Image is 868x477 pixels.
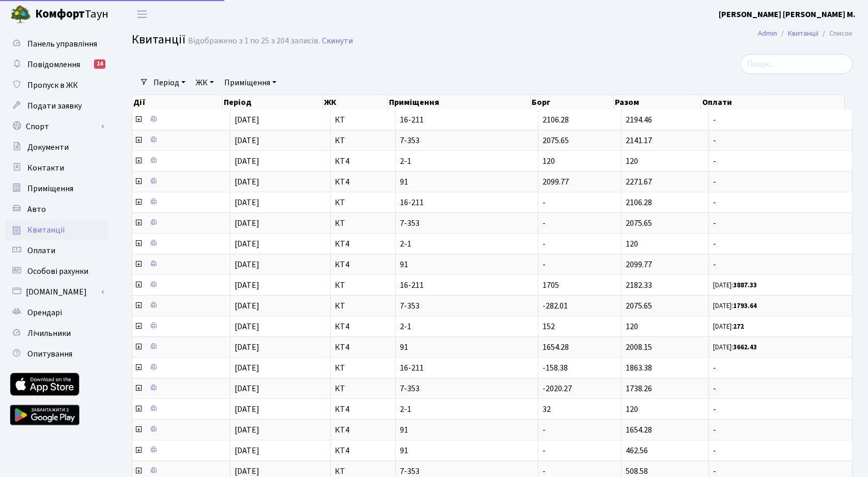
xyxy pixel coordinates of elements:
[626,259,652,270] span: 2099.77
[335,116,391,124] span: КТ
[27,100,82,112] span: Подати заявку
[335,405,391,413] span: КТ4
[27,224,65,236] span: Квитанції
[5,54,109,75] a: Повідомлення14
[713,178,848,186] span: -
[235,383,259,394] span: [DATE]
[5,282,109,302] a: [DOMAIN_NAME]
[713,343,757,352] small: [DATE]:
[27,245,55,256] span: Оплати
[235,280,259,291] span: [DATE]
[322,36,353,46] a: Скинути
[626,156,638,167] span: 120
[335,447,391,455] span: КТ4
[531,95,614,110] th: Борг
[742,23,868,44] nav: breadcrumb
[235,135,259,146] span: [DATE]
[626,114,652,126] span: 2194.46
[5,158,109,178] a: Контакти
[713,240,848,248] span: -
[235,238,259,250] span: [DATE]
[27,59,80,70] span: Повідомлення
[733,301,757,311] b: 1793.64
[27,80,78,91] span: Пропуск в ЖК
[400,343,534,351] span: 91
[235,156,259,167] span: [DATE]
[626,300,652,312] span: 2075.65
[818,28,853,39] li: Список
[335,219,391,227] span: КТ
[626,135,652,146] span: 2141.17
[5,116,109,137] a: Спорт
[235,445,259,456] span: [DATE]
[719,9,856,20] b: [PERSON_NAME] [PERSON_NAME] М.
[323,95,388,110] th: ЖК
[542,259,546,270] span: -
[758,28,777,39] a: Admin
[335,240,391,248] span: КТ4
[235,321,259,332] span: [DATE]
[542,424,546,436] span: -
[388,95,531,110] th: Приміщення
[400,384,534,393] span: 7-353
[10,4,31,25] img: logo.png
[335,343,391,351] span: КТ4
[400,116,534,124] span: 16-211
[5,344,109,364] a: Опитування
[713,364,848,372] span: -
[400,302,534,310] span: 7-353
[235,218,259,229] span: [DATE]
[400,364,534,372] span: 16-211
[335,384,391,393] span: КТ
[542,445,546,456] span: -
[733,281,757,290] b: 3887.33
[5,302,109,323] a: Орендарі
[335,136,391,145] span: КТ
[400,178,534,186] span: 91
[335,322,391,331] span: КТ4
[335,467,391,475] span: КТ
[542,383,572,394] span: -2020.27
[235,466,259,477] span: [DATE]
[235,259,259,270] span: [DATE]
[27,204,46,215] span: Авто
[542,218,546,229] span: -
[132,30,185,49] span: Квитанції
[27,307,62,318] span: Орендарі
[788,28,818,39] a: Квитанції
[335,157,391,165] span: КТ4
[542,466,546,477] span: -
[5,34,109,54] a: Панель управління
[5,323,109,344] a: Лічильники
[626,197,652,208] span: 2106.28
[27,266,88,277] span: Особові рахунки
[27,38,97,50] span: Панель управління
[35,6,85,22] b: Комфорт
[740,54,853,74] input: Пошук...
[223,95,322,110] th: Період
[400,322,534,331] span: 2-1
[713,116,848,124] span: -
[129,6,155,23] button: Переключити навігацію
[5,220,109,240] a: Квитанції
[542,300,568,312] span: -282.01
[713,157,848,165] span: -
[335,198,391,207] span: КТ
[614,95,702,110] th: Разом
[719,8,856,21] a: [PERSON_NAME] [PERSON_NAME] М.
[542,197,546,208] span: -
[235,114,259,126] span: [DATE]
[701,95,845,110] th: Оплати
[235,342,259,353] span: [DATE]
[400,136,534,145] span: 7-353
[542,362,568,374] span: -158.38
[713,260,848,269] span: -
[5,261,109,282] a: Особові рахунки
[626,466,648,477] span: 508.58
[400,198,534,207] span: 16-211
[542,238,546,250] span: -
[626,176,652,188] span: 2271.67
[335,260,391,269] span: КТ4
[400,426,534,434] span: 91
[713,301,757,311] small: [DATE]:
